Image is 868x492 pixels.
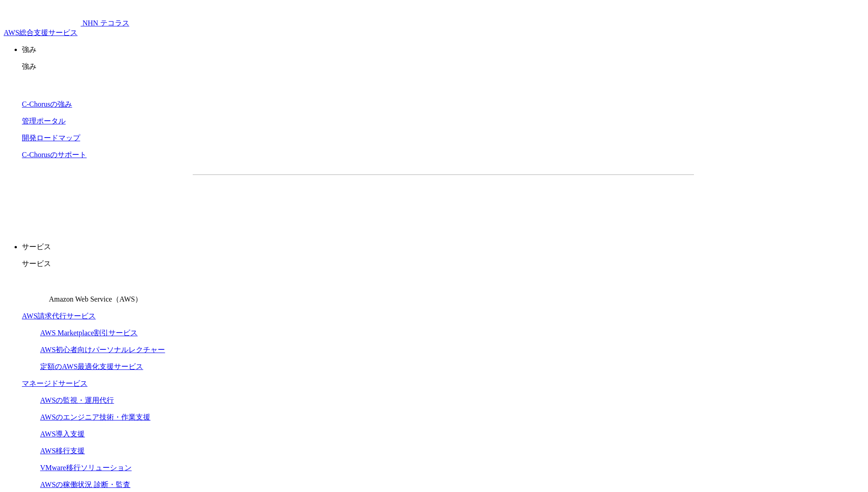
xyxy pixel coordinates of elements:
[22,151,87,159] a: C-Chorusのサポート
[40,396,114,404] a: AWSの監視・運用代行
[4,4,81,26] img: AWS総合支援サービス C-Chorus
[22,379,87,387] a: マネージドサービス
[22,259,864,269] p: サービス
[40,481,130,488] a: AWSの稼働状況 診断・監査
[22,276,47,302] img: Amazon Web Service（AWS）
[22,117,66,125] a: 管理ポータル
[22,242,864,252] p: サービス
[22,312,96,320] a: AWS請求代行サービス
[22,62,864,72] p: 強み
[580,199,587,203] img: 矢印
[424,199,431,203] img: 矢印
[40,346,165,354] a: AWS初心者向けパーソナルレクチャー
[448,190,595,212] a: まずは相談する
[22,45,864,55] p: 強み
[4,19,129,36] a: AWS総合支援サービス C-Chorus NHN テコラスAWS総合支援サービス
[40,329,138,337] a: AWS Marketplace割引サービス
[40,413,150,421] a: AWSのエンジニア技術・作業支援
[49,295,142,303] span: Amazon Web Service（AWS）
[40,447,85,455] a: AWS移行支援
[22,134,80,142] a: 開発ロードマップ
[292,190,439,212] a: 資料を請求する
[40,363,143,370] a: 定額のAWS最適化支援サービス
[40,430,85,438] a: AWS導入支援
[22,100,72,108] a: C-Chorusの強み
[40,464,132,471] a: VMware移行ソリューション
